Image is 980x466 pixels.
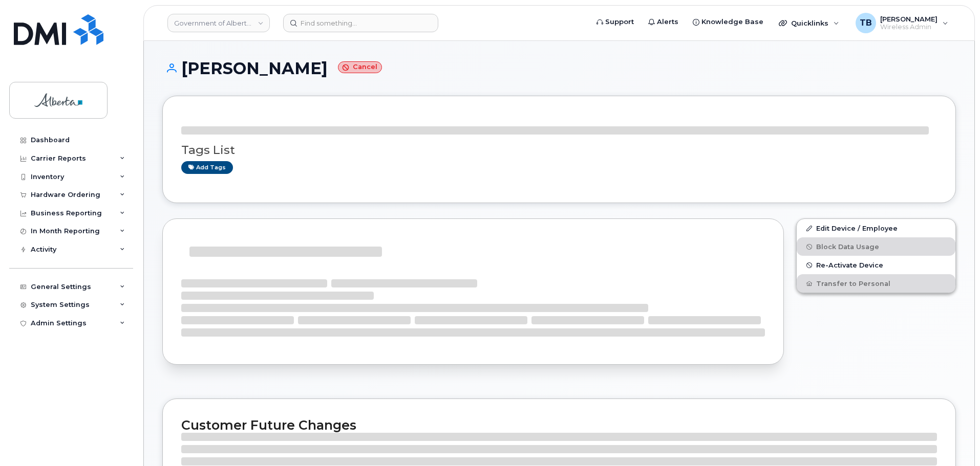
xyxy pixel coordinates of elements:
[797,219,955,237] a: Edit Device / Employee
[797,256,955,274] button: Re-Activate Device
[162,59,956,77] h1: [PERSON_NAME]
[181,417,937,433] h2: Customer Future Changes
[797,237,955,256] button: Block Data Usage
[181,144,937,157] h3: Tags List
[181,161,233,174] a: Add tags
[816,261,883,269] span: Re-Activate Device
[797,274,955,293] button: Transfer to Personal
[338,61,382,73] small: Cancel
